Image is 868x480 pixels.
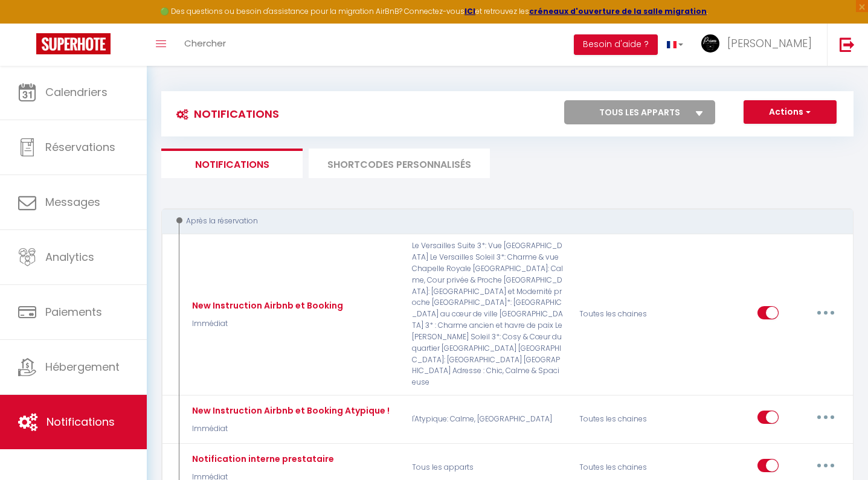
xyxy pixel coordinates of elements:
[45,139,115,155] span: Réservations
[161,149,303,178] li: Notifications
[45,304,102,319] span: Paiements
[404,402,571,437] p: l'Atypique: Calme, [GEOGRAPHIC_DATA]
[404,240,571,388] p: Le Versailles Suite 3*: Vue [GEOGRAPHIC_DATA] Le Versailles Soleil 3*: Charme & vue Chapelle Roya...
[189,423,390,435] p: Immédiat
[571,402,683,437] div: Toutes les chaines
[10,5,46,41] button: Ouvrir le widget de chat LiveChat
[184,37,226,50] span: Chercher
[571,240,683,388] div: Toutes les chaines
[692,24,827,66] a: ... [PERSON_NAME]
[727,36,812,51] span: [PERSON_NAME]
[529,6,707,16] a: créneaux d'ouverture de la salle migration
[465,6,475,16] a: ICI
[36,33,111,54] img: Super Booking
[309,149,490,178] li: SHORTCODES PERSONNALISÉS
[47,414,115,429] span: Notifications
[175,24,235,66] a: Chercher
[189,404,390,417] div: New Instruction Airbnb et Booking Atypique !
[45,359,120,374] span: Hébergement
[45,85,108,100] span: Calendriers
[574,34,658,55] button: Besoin d'aide ?
[189,452,334,466] div: Notification interne prestataire
[45,194,100,210] span: Messages
[173,216,829,227] div: Après la réservation
[170,100,279,127] h3: Notifications
[189,299,343,312] div: New Instruction Airbnb et Booking
[701,34,719,53] img: ...
[189,318,343,330] p: Immédiat
[744,100,837,124] button: Actions
[840,37,855,52] img: logout
[45,249,94,264] span: Analytics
